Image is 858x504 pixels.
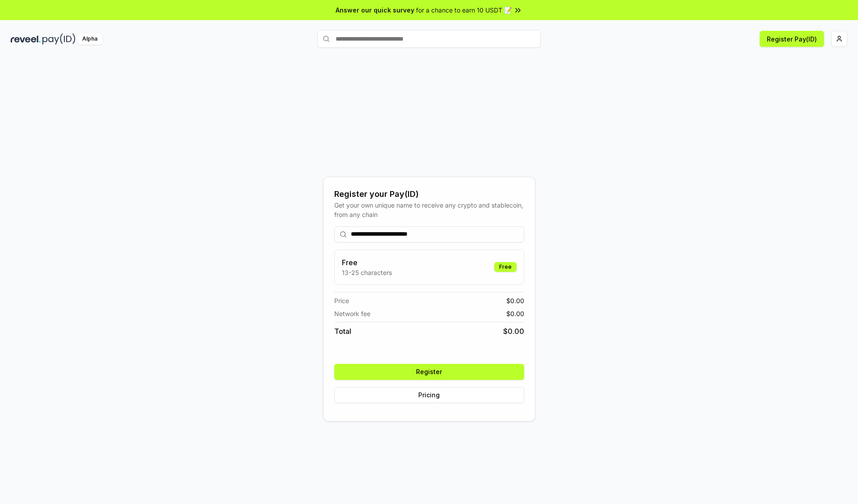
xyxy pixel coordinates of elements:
[760,31,824,47] button: Register Pay(ID)
[77,33,102,45] div: Alpha
[334,188,524,200] div: Register your Pay(ID)
[342,257,392,268] h3: Free
[334,364,524,380] button: Register
[506,296,524,305] span: $ 0.00
[336,5,414,15] span: Answer our quick survey
[416,5,512,15] span: for a chance to earn 10 USDT 📝
[342,268,392,277] p: 13-25 characters
[334,309,370,318] span: Network fee
[11,33,41,45] img: reveel_dark
[42,33,76,45] img: pay_id
[506,309,524,318] span: $ 0.00
[494,262,517,272] div: Free
[334,296,349,305] span: Price
[334,387,524,403] button: Pricing
[334,326,351,337] span: Total
[334,200,524,219] div: Get your own unique name to receive any crypto and stablecoin, from any chain
[503,326,524,337] span: $ 0.00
